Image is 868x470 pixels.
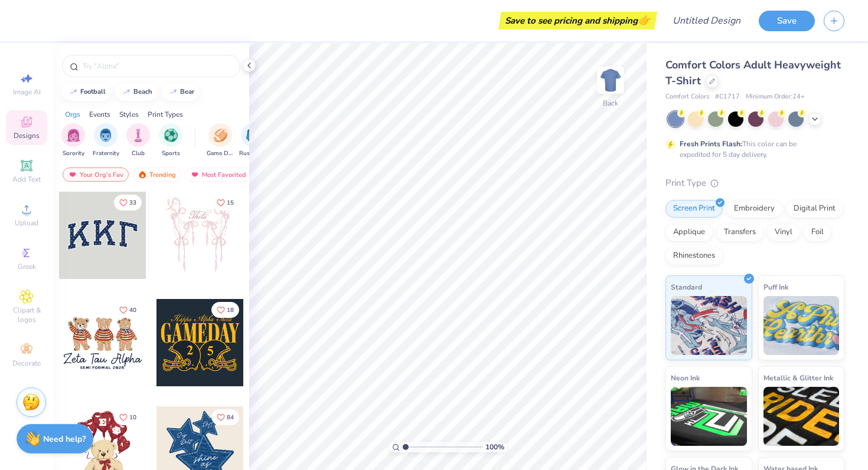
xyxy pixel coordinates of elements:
div: Vinyl [767,224,800,241]
span: Sorority [63,149,84,158]
img: trend_line.gif [168,88,178,96]
div: Print Type [665,176,844,190]
div: filter for Fraternity [93,123,119,158]
span: Minimum Order: 24 + [746,92,805,102]
div: filter for Game Day [207,123,234,158]
span: Decorate [12,359,41,368]
div: filter for Sorority [61,123,85,158]
button: filter button [239,123,266,158]
div: Applique [665,224,713,241]
div: Your Org's Fav [63,167,129,182]
span: Rush & Bid [239,149,266,158]
button: Like [114,409,142,425]
div: Save to see pricing and shipping [501,12,654,29]
img: most_fav.gif [68,170,77,179]
img: Neon Ink [671,387,747,446]
div: Embroidery [726,200,782,218]
div: filter for Club [126,123,150,158]
span: Designs [14,131,40,140]
span: Greek [18,262,36,271]
span: Image AI [13,87,41,97]
span: Add Text [12,175,41,184]
button: Like [211,302,239,318]
input: Try "Alpha" [81,60,233,72]
span: 15 [227,200,234,206]
img: trend_line.gif [122,88,131,96]
span: Comfort Colors [665,92,709,102]
span: Fraternity [93,149,119,158]
button: bear [162,83,200,101]
div: Trending [132,167,181,182]
div: Digital Print [786,200,843,218]
img: Standard [671,296,747,355]
span: Upload [15,218,38,228]
span: Clipart & logos [6,305,47,324]
div: beach [133,88,152,95]
span: 100 % [485,442,504,452]
img: Puff Ink [763,296,840,355]
div: Screen Print [665,200,723,218]
div: Most Favorited [185,167,252,182]
div: Back [603,98,618,109]
img: Back [599,68,622,92]
img: most_fav.gif [190,170,200,179]
button: filter button [159,123,182,158]
img: Fraternity Image [99,129,112,142]
button: Like [114,195,142,211]
span: Comfort Colors Adult Heavyweight T-Shirt [665,58,841,88]
span: 18 [227,307,234,313]
button: Like [211,195,239,211]
span: 40 [129,307,136,313]
span: 33 [129,200,136,206]
div: bear [180,88,194,95]
img: Metallic & Glitter Ink [763,387,840,446]
span: Game Day [207,149,234,158]
img: Sorority Image [67,129,80,142]
span: 👉 [638,13,651,27]
span: 10 [129,415,136,420]
span: Standard [671,281,702,293]
strong: Need help? [43,433,86,445]
button: football [62,83,111,101]
img: Sports Image [164,129,178,142]
span: Club [132,149,145,158]
div: filter for Sports [159,123,182,158]
div: Orgs [65,109,80,120]
div: Print Types [148,109,183,120]
img: Club Image [132,129,145,142]
div: Styles [119,109,139,120]
img: trend_line.gif [68,88,78,96]
div: football [80,88,106,95]
span: Sports [162,149,180,158]
div: Transfers [716,224,763,241]
button: filter button [93,123,119,158]
input: Untitled Design [663,9,750,32]
button: beach [115,83,158,101]
img: Rush & Bid Image [246,129,260,142]
img: Game Day Image [214,129,227,142]
div: This color can be expedited for 5 day delivery. [680,139,825,160]
img: trending.gif [138,170,147,179]
span: Neon Ink [671,372,700,384]
span: Puff Ink [763,281,788,293]
div: Foil [804,224,831,241]
div: Rhinestones [665,247,723,265]
button: filter button [207,123,234,158]
button: filter button [61,123,85,158]
button: Save [759,11,815,31]
span: Metallic & Glitter Ink [763,372,833,384]
strong: Fresh Prints Flash: [680,139,742,149]
div: filter for Rush & Bid [239,123,266,158]
button: Like [211,409,239,425]
span: # C1717 [715,92,740,102]
button: filter button [126,123,150,158]
div: Events [89,109,110,120]
button: Like [114,302,142,318]
span: 84 [227,415,234,420]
